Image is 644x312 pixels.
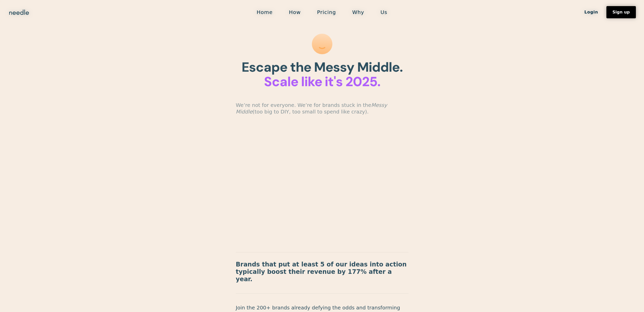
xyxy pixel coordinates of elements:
a: How [281,7,309,18]
a: Pricing [309,7,344,18]
span: Scale like it's 2025. [264,73,380,90]
div: Sign up [612,10,630,14]
h1: Escape the Messy Middle. ‍ [236,60,409,89]
a: Home [248,7,281,18]
a: Sign up [606,6,636,18]
p: Brands that put at least 5 of our ideas into action typically boost their revenue by 177% after a... [236,261,409,283]
p: We’re not for everyone. We’re for brands stuck in the (too big to DIY, too small to spend like cr... [236,102,409,115]
em: Messy Middle [236,102,387,115]
a: Why [344,7,372,18]
a: Us [372,7,396,18]
a: Login [576,8,606,17]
